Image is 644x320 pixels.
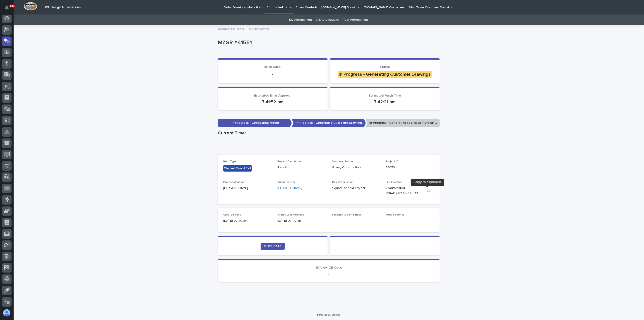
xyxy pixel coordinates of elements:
p: Nuway Construction [332,165,380,170]
a: DUPLICATE [261,243,285,250]
h1: Current Time: [218,130,440,136]
span: Submitted By [277,181,295,184]
span: Item Type [223,160,237,163]
div: Welded Guard Rail [223,165,252,172]
span: Up to Date? [264,65,282,68]
span: Estimated Email Approval [254,94,291,97]
a: Test Automations [343,15,368,25]
p: In Progress - Generating Customer Drawings [292,119,366,127]
span: DUPLICATE [264,245,281,248]
button: users-avatar [2,308,12,318]
p: Renolit [277,165,326,170]
p: In Progress - Generating Fabrication Drawings [366,119,440,127]
div: Notifications100 [6,5,12,13]
p: 7:41:52 am [223,99,322,105]
span: Customer Name [332,160,353,163]
span: Status [380,65,390,68]
img: Workspace Logo [24,2,37,10]
span: Seconds to Send Email [332,213,362,216]
p: - [223,72,322,77]
p: [DATE] 07:40 am [277,218,326,223]
div: In Progress - Generating Customer Drawings [338,71,432,78]
p: 100 [10,4,14,7]
a: [PERSON_NAME] [277,186,302,191]
span: Total Seconds [386,213,404,216]
iframe: Current Time: [218,138,440,155]
span: This Order is For... [332,181,355,184]
p: 25053 [386,165,434,170]
: Y:\Automated Drawings\MZGR #41551\ [386,186,423,195]
span: Project Description [277,160,303,163]
span: Project ID [386,160,399,163]
p: 7:42:21 am [335,99,434,105]
p: [PERSON_NAME] [223,186,272,191]
p: - [386,218,434,223]
p: - [223,271,434,277]
p: a quote or sold project [332,186,380,191]
a: Automated Items [218,26,244,31]
span: Project Manager [223,181,245,184]
span: File Location [386,181,402,184]
p: MZGR #41551 [249,26,269,31]
span: 3D View QR Code [315,266,342,269]
span: Status Last Modified [277,213,304,216]
button: Notifications [2,3,12,12]
span: Estimated Finish Time [369,94,401,97]
a: My Automations [289,15,312,25]
h2: 03. Design Automations [45,5,81,9]
a: Powered By Stacker [317,313,340,316]
a: All Automations [317,15,339,25]
p: MZGR #41551 [218,39,438,46]
p: - [332,218,380,223]
p: [DATE] 07:40 am [223,218,272,223]
p: In Progress - Configuring Model [218,119,292,127]
span: Created Time [223,213,241,216]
